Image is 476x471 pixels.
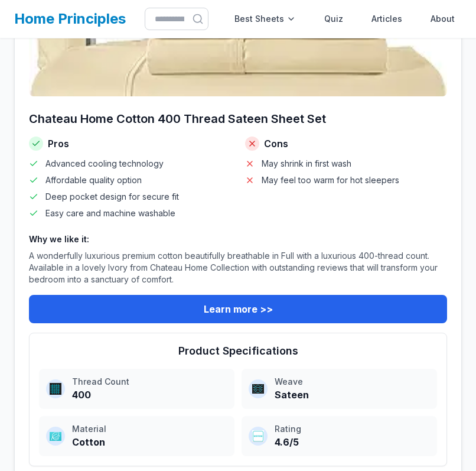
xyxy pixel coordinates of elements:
p: A wonderfully luxurious premium cotton beautifully breathable in Full with a luxurious 400-thread... [29,250,447,285]
a: Articles [364,7,409,31]
div: Cotton [72,435,227,449]
img: Rating [252,430,264,442]
div: Best Sheets [227,7,303,31]
div: Weave [275,376,430,388]
div: Rating [275,423,430,435]
a: Quiz [317,7,350,31]
div: 400 [72,388,227,402]
div: Sateen [275,388,430,402]
span: Affordable quality option [45,174,142,186]
span: May shrink in first wash [262,158,351,170]
span: May feel too warm for hot sleepers [262,174,399,186]
div: 4.6/5 [275,435,430,449]
img: Thread Count [50,383,61,395]
span: Advanced cooling technology [45,158,164,170]
a: About [423,7,462,31]
h3: Chateau Home Cotton 400 Thread Sateen Sheet Set [29,111,447,127]
a: Learn more >> [29,295,447,323]
a: Home Principles [14,10,126,27]
h4: Pros [29,137,231,151]
img: Material [50,430,61,442]
h4: Why we like it: [29,233,447,245]
h4: Product Specifications [39,343,437,359]
div: Thread Count [72,376,227,388]
span: Easy care and machine washable [45,207,175,219]
div: Material [72,423,227,435]
h4: Cons [245,137,447,151]
img: Weave [252,383,264,395]
span: Deep pocket design for secure fit [45,191,179,203]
